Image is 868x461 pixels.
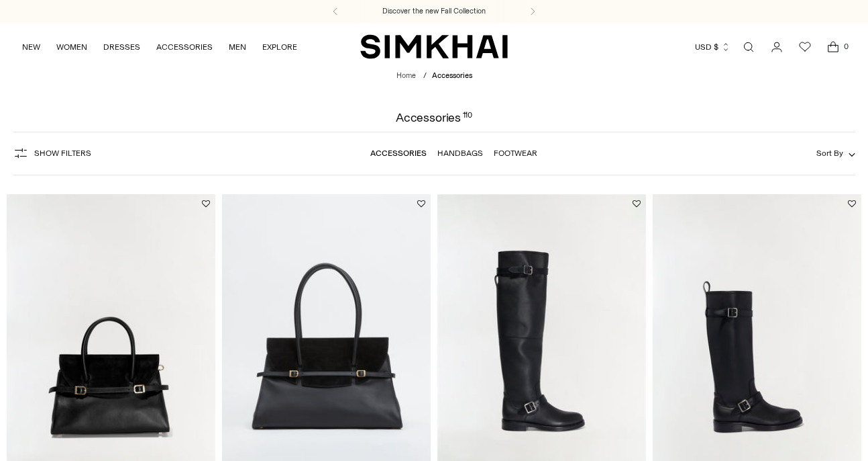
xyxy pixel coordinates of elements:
span: Show Filters [34,149,91,158]
a: DRESSES [103,32,140,62]
a: Go to the account page [763,34,790,60]
button: Add to Wishlist [202,200,210,208]
button: Sort By [816,146,855,161]
span: Sort By [816,149,843,158]
a: Handbags [437,149,483,158]
button: Show Filters [13,142,91,164]
a: NEW [22,32,40,62]
span: Accessories [432,71,472,80]
a: MEN [229,32,246,62]
h1: Accessories [396,112,472,124]
a: ACCESSORIES [156,32,213,62]
button: Add to Wishlist [848,200,856,208]
a: WOMEN [56,32,87,62]
a: Open cart modal [820,34,847,60]
span: 0 [840,40,852,52]
nav: Linked collections [370,139,537,167]
a: Accessories [370,149,427,158]
div: 110 [463,112,473,124]
nav: breadcrumbs [396,71,472,82]
a: EXPLORE [262,32,297,62]
a: Discover the new Fall Collection [382,6,486,17]
div: / [423,71,427,82]
a: Home [396,71,416,80]
a: SIMKHAI [360,34,508,60]
button: Add to Wishlist [633,200,641,208]
a: Wishlist [792,34,818,60]
a: Footwear [494,149,537,158]
button: Add to Wishlist [417,200,425,208]
a: Open search modal [735,34,762,60]
button: USD $ [695,32,730,62]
